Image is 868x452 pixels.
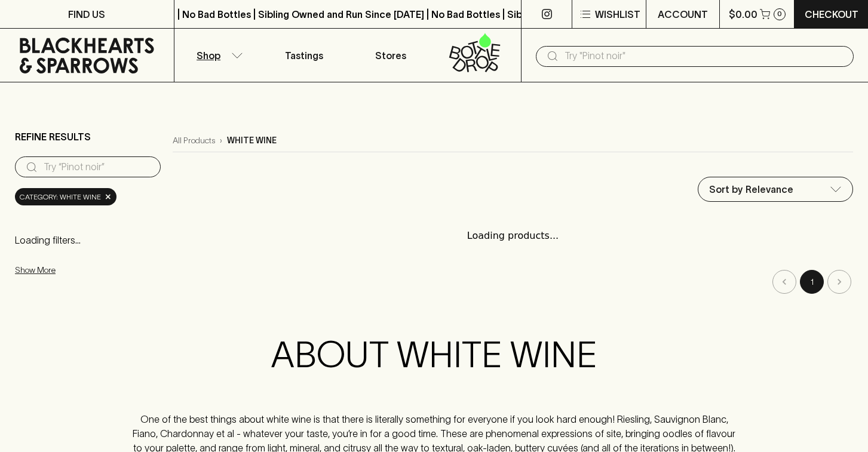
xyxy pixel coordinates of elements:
button: Shop [174,29,261,82]
p: Loading filters... [15,233,161,247]
div: Sort by Relevance [698,177,852,201]
p: Checkout [805,7,858,21]
span: × [105,190,112,203]
a: Tastings [261,29,348,82]
p: › [220,134,222,147]
h2: ABOUT WHITE WINE [130,333,738,376]
span: Category: white wine [20,191,101,203]
p: Tastings [285,48,323,63]
button: page 1 [800,270,824,294]
nav: pagination navigation [173,270,853,294]
p: Stores [375,48,406,63]
button: Show More [15,258,171,282]
input: Try "Pinot noir" [565,47,844,66]
p: Sort by Relevance [709,182,793,196]
input: Try “Pinot noir” [44,158,151,177]
p: white wine [227,134,277,147]
p: ACCOUNT [658,7,708,21]
p: Wishlist [595,7,640,21]
p: 0 [777,11,782,17]
p: $0.00 [729,7,757,21]
a: All Products [173,134,215,147]
p: FIND US [68,7,105,21]
div: Loading products... [173,217,853,255]
p: Refine Results [15,130,91,144]
p: Shop [197,48,220,63]
a: Stores [348,29,434,82]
